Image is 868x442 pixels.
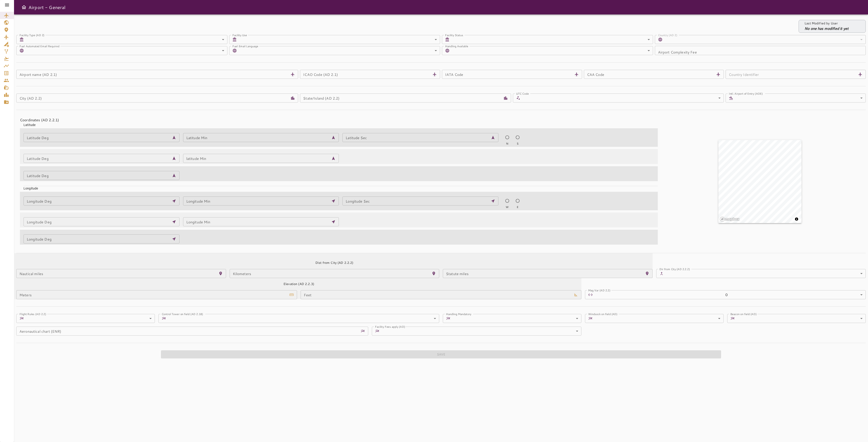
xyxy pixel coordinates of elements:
[283,282,314,287] h6: Elevation (AD 2.2.3)
[730,312,757,316] label: Beacon on field (AD)
[20,117,654,123] h4: Coordinates (AD 2.2.1)
[28,4,66,11] h6: Airport - General
[20,119,658,127] div: Latitude
[517,142,519,146] span: S
[594,290,866,299] div: 0
[729,91,763,95] label: Intl. Airport of Entry (AOE)
[20,182,658,191] div: Longitude
[588,288,611,292] label: Mag Var (AD 2.2)
[720,217,740,222] a: Mapbox logo
[506,205,509,209] span: W
[19,312,46,316] label: Flight Rules (AD 2.2)
[658,33,677,37] label: Country (AD 2)
[445,44,468,48] label: Handling Available
[162,312,203,316] label: Control Tower on field (AD 2.18)
[804,21,849,26] p: Last Modified by User
[517,205,519,209] span: E
[588,312,618,316] label: Windsock on field (AD)
[804,26,849,31] p: No one has modified it yet
[315,260,354,265] h6: Dist from City (AD 2.2.2)
[375,325,405,328] label: Facility Fees apply (AD)
[718,140,802,223] canvas: Map
[19,44,59,48] label: Fuel Automated Email Required
[19,3,28,12] button: Open drawer
[659,267,690,271] label: Dir from City (AD 2.2.2)
[19,33,45,37] label: Facility Type (AD 2)
[446,312,471,316] label: Handling Mandatory
[794,216,799,222] button: Toggle attribution
[232,44,258,48] label: Fuel Email Language
[506,142,508,146] span: N
[735,94,866,103] div: ​
[232,33,247,37] label: Facility Use
[445,33,463,37] label: Facility Status
[516,91,529,95] label: UTC Code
